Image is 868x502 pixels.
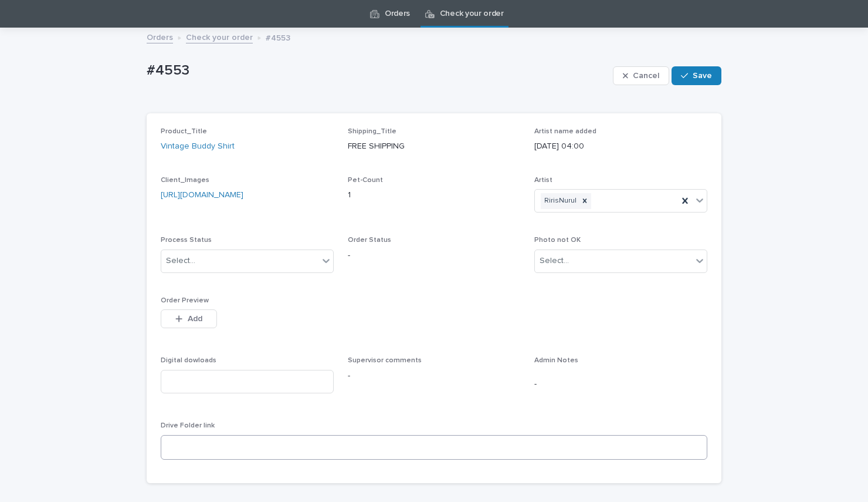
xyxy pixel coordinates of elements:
[348,140,521,153] p: FREE SHIPPING
[534,128,596,135] span: Artist name added
[161,297,209,304] span: Order Preview
[633,72,659,80] span: Cancel
[534,237,581,244] span: Photo not OK
[348,177,383,184] span: Pet-Count
[672,66,721,85] button: Save
[534,357,578,364] span: Admin Notes
[147,30,173,43] a: Orders
[348,128,396,135] span: Shipping_Title
[348,370,521,382] p: -
[613,66,669,85] button: Cancel
[188,315,202,323] span: Add
[161,237,212,244] span: Process Status
[348,250,521,262] p: -
[161,177,209,184] span: Client_Images
[147,62,608,79] p: #4553
[348,357,422,364] span: Supervisor comments
[161,357,216,364] span: Digital dowloads
[161,309,217,328] button: Add
[348,237,391,244] span: Order Status
[266,31,290,43] p: #4553
[161,422,215,429] span: Drive Folder link
[534,177,552,184] span: Artist
[534,140,707,153] p: [DATE] 04:00
[534,378,707,390] p: -
[541,193,578,209] div: RirisNurul
[161,191,243,199] a: [URL][DOMAIN_NAME]
[348,189,521,201] p: 1
[166,255,195,267] div: Select...
[161,128,207,135] span: Product_Title
[161,140,235,153] a: Vintage Buddy Shirt
[540,255,569,267] div: Select...
[693,72,712,80] span: Save
[186,30,253,43] a: Check your order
